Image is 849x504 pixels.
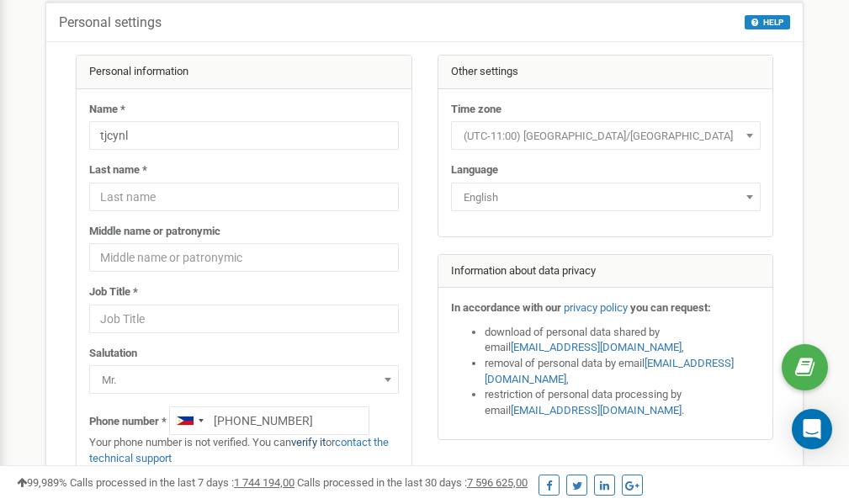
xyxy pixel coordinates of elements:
[792,409,832,449] div: Open Intercom Messenger
[438,255,773,289] div: Information about data privacy
[451,121,761,150] span: (UTC-11:00) Pacific/Midway
[89,121,399,150] input: Name
[89,284,138,300] label: Job Title *
[89,436,389,464] a: contact the technical support
[169,406,369,435] input: +1-800-555-55-55
[170,407,209,434] div: Telephone country code
[89,365,399,394] span: Mr.
[745,15,790,29] button: HELP
[95,369,393,392] span: Mr.
[89,224,220,240] label: Middle name or patronymic
[485,325,761,356] li: download of personal data shared by email ,
[451,183,761,211] span: English
[77,56,411,89] div: Personal information
[89,346,137,362] label: Salutation
[457,125,755,148] span: (UTC-11:00) Pacific/Midway
[89,102,125,118] label: Name *
[511,341,682,353] a: [EMAIL_ADDRESS][DOMAIN_NAME]
[70,476,294,489] span: Calls processed in the last 7 days :
[89,162,147,178] label: Last name *
[511,404,682,416] a: [EMAIL_ADDRESS][DOMAIN_NAME]
[467,476,528,489] u: 7 596 625,00
[457,186,755,210] span: English
[297,476,528,489] span: Calls processed in the last 30 days :
[89,243,399,272] input: Middle name or patronymic
[451,301,561,314] strong: In accordance with our
[451,102,501,118] label: Time zone
[89,183,399,211] input: Last name
[630,301,711,314] strong: you can request:
[438,56,773,89] div: Other settings
[485,357,734,385] a: [EMAIL_ADDRESS][DOMAIN_NAME]
[89,414,167,430] label: Phone number *
[234,476,294,489] u: 1 744 194,00
[59,15,162,30] h5: Personal settings
[89,435,399,466] p: Your phone number is not verified. You can or
[564,301,628,314] a: privacy policy
[485,387,761,418] li: restriction of personal data processing by email .
[485,356,761,387] li: removal of personal data by email ,
[451,162,498,178] label: Language
[291,436,326,448] a: verify it
[89,305,399,333] input: Job Title
[17,476,67,489] span: 99,989%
